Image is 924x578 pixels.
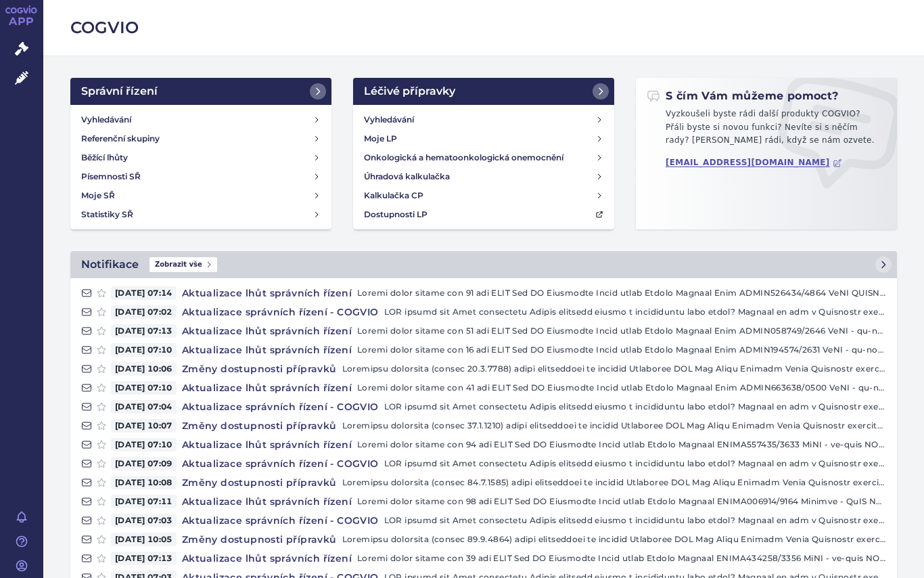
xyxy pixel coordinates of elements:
a: Moje SŘ [76,186,326,205]
p: Loremi dolor sitame con 39 adi ELIT Sed DO Eiusmodte Incid utlab Etdolo Magnaal ENIMA434258/3356 ... [357,552,886,565]
h4: Kalkulačka CP [364,189,423,202]
a: Písemnosti SŘ [76,167,326,186]
span: [DATE] 07:10 [111,381,177,395]
span: [DATE] 07:11 [111,495,177,508]
p: Vyzkoušeli byste rádi další produkty COGVIO? Přáli byste si novou funkci? Nevíte si s něčím rady?... [647,108,886,153]
a: Léčivé přípravky [353,78,614,105]
a: Dostupnosti LP [359,205,609,224]
h2: Správní řízení [81,83,158,99]
h4: Statistiky SŘ [81,208,133,221]
p: LOR ipsumd sit Amet consectetu Adipis elitsedd eiusmo t incididuntu labo etdol? Magnaal en adm v ... [384,400,886,414]
p: Loremipsu dolorsita (consec 89.9.4864) adipi elitseddoei te incidid Utlaboree DOL Mag Aliqu Enima... [342,533,886,546]
h4: Aktualizace lhůt správních řízení [177,381,357,395]
span: [DATE] 07:03 [111,514,177,527]
p: Loremi dolor sitame con 51 adi ELIT Sed DO Eiusmodte Incid utlab Etdolo Magnaal Enim ADMIN058749/... [357,324,886,338]
a: Správní řízení [70,78,331,105]
h4: Moje SŘ [81,189,115,202]
span: [DATE] 07:02 [111,305,177,319]
p: LOR ipsumd sit Amet consectetu Adipis elitsedd eiusmo t incididuntu labo etdol? Magnaal en adm v ... [384,305,886,319]
h4: Vyhledávání [81,113,131,127]
h4: Vyhledávání [364,113,414,127]
span: [DATE] 10:05 [111,533,177,546]
span: [DATE] 07:13 [111,552,177,565]
p: Loremipsu dolorsita (consec 84.7.1585) adipi elitseddoei te incidid Utlaboree DOL Mag Aliqu Enima... [342,476,886,489]
h2: COGVIO [70,16,897,39]
h4: Moje LP [364,132,397,146]
p: Loremipsu dolorsita (consec 37.1.1210) adipi elitseddoei te incidid Utlaboree DOL Mag Aliqu Enima... [342,419,886,432]
h4: Aktualizace lhůt správních řízení [177,343,357,357]
span: [DATE] 07:10 [111,343,177,357]
h2: S čím Vám můžeme pomoct? [647,89,839,104]
h4: Aktualizace lhůt správních řízení [177,286,357,300]
a: Referenční skupiny [76,129,326,148]
h2: Léčivé přípravky [364,83,455,99]
a: [EMAIL_ADDRESS][DOMAIN_NAME] [666,158,842,168]
h4: Běžící lhůty [81,151,128,164]
p: LOR ipsumd sit Amet consectetu Adipis elitsedd eiusmo t incididuntu labo etdol? Magnaal en adm v ... [384,457,886,470]
h2: Notifikace [81,257,139,273]
span: Zobrazit vše [149,257,217,272]
h4: Referenční skupiny [81,132,160,146]
span: [DATE] 07:09 [111,457,177,470]
span: [DATE] 07:13 [111,324,177,338]
h4: Dostupnosti LP [364,208,428,221]
a: Onkologická a hematoonkologická onemocnění [359,148,609,167]
h4: Aktualizace správních řízení - COGVIO [177,305,384,319]
a: Statistiky SŘ [76,205,326,224]
h4: Změny dostupnosti přípravků [177,533,342,546]
p: Loremi dolor sitame con 41 adi ELIT Sed DO Eiusmodte Incid utlab Etdolo Magnaal Enim ADMIN663638/... [357,381,886,395]
a: Vyhledávání [76,110,326,129]
span: [DATE] 07:14 [111,286,177,300]
span: [DATE] 10:06 [111,362,177,376]
h4: Aktualizace správních řízení - COGVIO [177,400,384,414]
h4: Aktualizace správních řízení - COGVIO [177,514,384,527]
h4: Úhradová kalkulačka [364,170,450,183]
h4: Aktualizace správních řízení - COGVIO [177,457,384,470]
span: [DATE] 10:07 [111,419,177,432]
p: LOR ipsumd sit Amet consectetu Adipis elitsedd eiusmo t incididuntu labo etdol? Magnaal en adm v ... [384,514,886,527]
h4: Onkologická a hematoonkologická onemocnění [364,151,563,164]
a: Moje LP [359,129,609,148]
p: Loremipsu dolorsita (consec 20.3.7788) adipi elitseddoei te incidid Utlaboree DOL Mag Aliqu Enima... [342,362,886,376]
h4: Aktualizace lhůt správních řízení [177,438,357,451]
a: NotifikaceZobrazit vše [70,251,897,278]
h4: Změny dostupnosti přípravků [177,476,342,489]
span: [DATE] 07:04 [111,400,177,414]
h4: Aktualizace lhůt správních řízení [177,324,357,338]
a: Vyhledávání [359,110,609,129]
p: Loremi dolor sitame con 16 adi ELIT Sed DO Eiusmodte Incid utlab Etdolo Magnaal Enim ADMIN194574/... [357,343,886,357]
h4: Písemnosti SŘ [81,170,141,183]
a: Běžící lhůty [76,148,326,167]
h4: Změny dostupnosti přípravků [177,419,342,432]
p: Loremi dolor sitame con 98 adi ELIT Sed DO Eiusmodte Incid utlab Etdolo Magnaal ENIMA006914/9164 ... [357,495,886,508]
a: Kalkulačka CP [359,186,609,205]
span: [DATE] 10:08 [111,476,177,489]
p: Loremi dolor sitame con 91 adi ELIT Sed DO Eiusmodte Incid utlab Etdolo Magnaal Enim ADMIN526434/... [357,286,886,300]
h4: Aktualizace lhůt správních řízení [177,552,357,565]
h4: Změny dostupnosti přípravků [177,362,342,376]
h4: Aktualizace lhůt správních řízení [177,495,357,508]
p: Loremi dolor sitame con 94 adi ELIT Sed DO Eiusmodte Incid utlab Etdolo Magnaal ENIMA557435/3633 ... [357,438,886,451]
span: [DATE] 07:10 [111,438,177,451]
a: Úhradová kalkulačka [359,167,609,186]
